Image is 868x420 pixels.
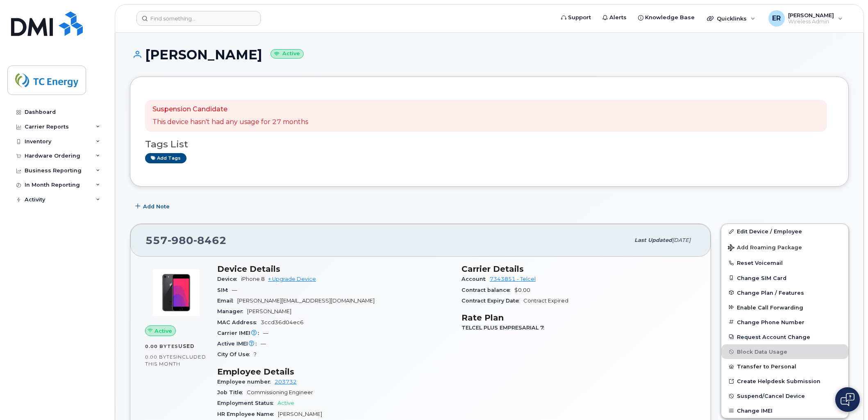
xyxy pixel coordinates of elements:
[241,276,265,282] span: iPhone 8
[277,400,294,406] span: Active
[155,327,172,335] span: Active
[217,276,241,282] span: Device
[261,319,304,325] span: 3ccd36d04ec6
[461,298,523,304] span: Contract Expiry Date
[721,255,848,270] button: Reset Voicemail
[178,343,195,349] span: used
[217,389,247,395] span: Job Title
[721,359,848,374] button: Transfer to Personal
[461,313,696,323] h3: Rate Plan
[514,287,530,293] span: $0.00
[152,268,201,317] img: image20231002-3703462-bzhi73.jpeg
[275,379,297,385] a: 203732
[523,298,568,304] span: Contract Expired
[217,287,232,293] span: SIM
[193,234,227,246] span: 8462
[145,354,176,360] span: 0.00 Bytes
[217,341,261,347] span: Active IMEI
[721,271,848,285] button: Change SIM Card
[247,389,313,395] span: Commissioning Engineer
[168,234,193,246] span: 980
[278,411,322,417] span: [PERSON_NAME]
[247,308,291,314] span: [PERSON_NAME]
[145,343,178,349] span: 0.00 Bytes
[737,393,805,399] span: Suspend/Cancel Device
[217,308,247,314] span: Manager
[261,341,266,347] span: —
[217,367,452,377] h3: Employee Details
[145,354,206,367] span: included this month
[232,287,237,293] span: —
[217,379,275,385] span: Employee number
[254,351,257,357] span: ?
[461,264,696,274] h3: Carrier Details
[490,276,536,282] a: 7343851 - Telcel
[152,117,308,127] p: This device hasn't had any usage for 27 months
[721,285,848,300] button: Change Plan / Features
[217,411,278,417] span: HR Employee Name
[145,234,227,246] span: 557
[217,330,263,336] span: Carrier IMEI
[263,330,268,336] span: —
[145,153,186,163] a: Add tags
[721,388,848,403] button: Suspend/Cancel Device
[270,49,304,59] small: Active
[721,403,848,418] button: Change IMEI
[721,224,848,239] a: Edit Device / Employee
[721,300,848,315] button: Enable Call Forwarding
[721,330,848,344] button: Request Account Change
[721,374,848,388] a: Create Helpdesk Submission
[143,203,170,210] span: Add Note
[461,325,548,331] span: TELCEL PLUS EMPRESARIAL 7
[217,400,277,406] span: Employment Status
[728,244,802,252] span: Add Roaming Package
[721,344,848,359] button: Block Data Usage
[721,239,848,255] button: Add Roaming Package
[672,237,691,243] span: [DATE]
[841,393,854,406] img: Open chat
[152,105,308,114] p: Suspension Candidate
[145,139,834,149] h3: Tags List
[721,315,848,330] button: Change Phone Number
[217,351,254,357] span: City Of Use
[461,287,514,293] span: Contract balance
[268,276,316,282] a: + Upgrade Device
[217,298,237,304] span: Email
[737,289,804,296] span: Change Plan / Features
[130,199,177,214] button: Add Note
[461,276,490,282] span: Account
[634,237,672,243] span: Last updated
[737,304,803,310] span: Enable Call Forwarding
[130,47,849,62] h1: [PERSON_NAME]
[217,319,261,325] span: MAC Address
[217,264,452,274] h3: Device Details
[237,298,375,304] span: [PERSON_NAME][EMAIL_ADDRESS][DOMAIN_NAME]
